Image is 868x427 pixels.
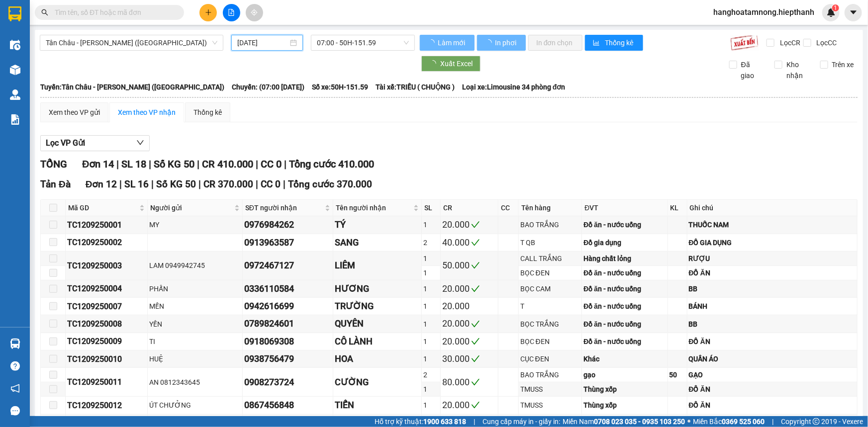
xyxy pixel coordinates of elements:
span: Lọc VP Gửi [46,137,85,149]
div: TC1209250001 [67,219,146,231]
div: 0976984262 [244,218,331,232]
span: Kho nhận [782,59,812,81]
div: 0867456848 [244,398,331,412]
div: BAO TRẮNG [520,219,580,230]
td: 0938756479 [243,350,333,368]
div: 1 [423,336,439,347]
strong: 0708 023 035 - 0935 103 250 [594,418,685,426]
div: HUỆ [149,353,241,364]
div: 1 [423,353,439,364]
td: LIÊM [333,252,422,280]
td: TC1209250002 [66,234,148,252]
span: check [471,238,480,247]
td: 0336110584 [243,280,333,298]
span: CR 410.000 [202,158,253,170]
span: | [149,158,151,170]
div: 0972467127 [244,258,331,272]
span: bar-chart [593,39,601,47]
td: TC1209250008 [66,315,148,333]
div: HOA [335,352,420,366]
div: CỤC ĐEN [520,353,580,364]
td: 0918069308 [243,333,333,350]
div: 1 [423,301,439,312]
div: BỌC TRẮNG [520,319,580,330]
td: CƯỜNG [333,368,422,397]
span: Tản Đà [40,178,71,190]
div: 1 [423,283,439,294]
div: Đồ ăn - nước uống [583,336,666,347]
div: TC1209250004 [67,282,146,295]
div: Đồ ăn - nước uống [583,267,666,278]
td: TC1209250011 [66,368,148,397]
input: Tìm tên, số ĐT hoặc mã đơn [55,7,172,18]
div: Xem theo VP nhận [118,107,176,118]
td: TÝ [333,216,422,234]
span: check [471,220,480,229]
div: ÚT CHƯỞNG [149,400,241,411]
img: 9k= [730,35,759,51]
div: gạo [583,369,666,380]
div: BỌC ĐEN [520,336,580,347]
span: Số KG 50 [156,178,196,190]
span: Cung cấp máy in - giấy in: [482,416,560,427]
span: Đơn 12 [86,178,117,190]
td: QUYÊN [333,315,422,333]
button: file-add [223,4,240,21]
div: TC1209250002 [67,236,146,249]
div: GẠO [689,369,856,380]
sup: 1 [832,4,839,11]
div: 20.000 [442,299,496,313]
td: 0942616699 [243,298,333,315]
span: | [197,158,199,170]
span: Đơn 14 [82,158,114,170]
div: TC1209250003 [67,259,146,272]
img: warehouse-icon [10,65,20,75]
span: Lọc CR [776,37,802,48]
span: Loại xe: Limousine 34 phòng đơn [462,82,566,92]
span: down [136,139,144,147]
td: TC1209250003 [66,252,148,280]
div: 0789824601 [244,317,331,331]
div: BB [689,283,856,294]
div: CALL TRẮNG [520,253,580,264]
div: 1 [423,319,439,330]
div: CÔ LÀNH [335,335,420,348]
span: | [256,178,258,190]
span: Mã GD [68,202,137,213]
button: In đơn chọn [528,35,582,51]
span: | [772,416,773,427]
td: TIẾN [333,397,422,414]
th: SL [422,200,441,216]
span: hanghoatamnong.hiepthanh [705,6,822,18]
span: message [10,406,20,416]
span: caret-down [849,8,858,17]
span: Xuất Excel [440,58,473,69]
button: plus [199,4,217,21]
span: Số KG 50 [154,158,194,170]
span: Số xe: 50H-151.59 [312,82,368,92]
input: 12/09/2025 [237,37,288,48]
div: Đồ ăn - nước uống [583,319,666,330]
td: TC1209250007 [66,298,148,315]
div: 1 [423,384,439,395]
td: HƯƠNG [333,280,422,298]
span: Đã giao [737,59,767,81]
img: logo-vxr [8,6,21,21]
span: notification [10,384,20,393]
span: | [474,416,475,427]
span: SL 16 [124,178,149,190]
div: Thùng xốp [583,400,666,411]
span: Chuyến: (07:00 [DATE]) [232,82,304,92]
span: Hỗ trợ kỹ thuật: [375,416,466,427]
div: 1 [423,267,439,278]
div: BAO TRẮNG [520,369,580,380]
div: TIẾN [335,398,420,412]
div: ĐỒ GIA DỤNG [689,237,856,248]
td: 0908273724 [243,368,333,397]
td: HOA [333,350,422,368]
div: BÁNH [689,301,856,312]
span: | [151,178,154,190]
span: CC 0 [261,178,281,190]
div: TC1209250011 [67,376,146,388]
span: Thống kê [605,37,635,48]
